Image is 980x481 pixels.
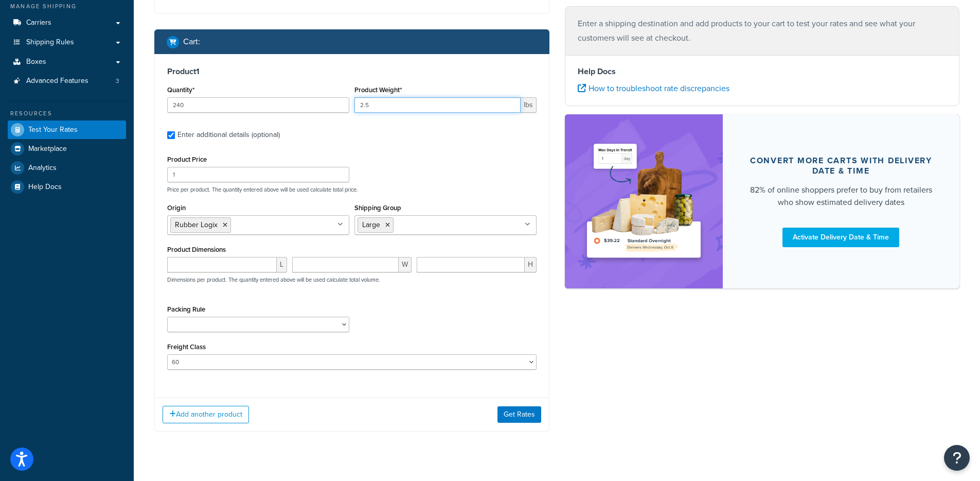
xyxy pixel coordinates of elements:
[8,121,126,139] a: Test Your Rates
[362,219,380,230] span: Large
[8,72,126,91] li: Advanced Features
[165,276,380,283] p: Dimensions per product. The quantity entered above will be used calculate total volume.
[354,204,401,212] label: Shipping Group
[277,257,287,272] span: L
[175,219,218,230] span: Rubber Logix
[944,445,970,471] button: Open Resource Center
[497,406,541,423] button: Get Rates
[28,164,57,173] span: Analytics
[8,72,126,91] a: Advanced Features3
[167,156,207,163] label: Product Price
[167,343,206,351] label: Freight Class
[167,246,226,253] label: Product Dimensions
[747,184,935,209] div: 82% of online shoppers prefer to buy from retailers who show estimated delivery dates
[578,82,729,94] a: How to troubleshoot rate discrepancies
[167,86,194,94] label: Quantity*
[167,131,175,139] input: Enter additional details (optional)
[578,16,947,45] p: Enter a shipping destination and add products to your cart to test your rates and see what your c...
[8,178,126,196] a: Help Docs
[167,204,186,212] label: Origin
[28,183,62,192] span: Help Docs
[167,66,537,77] h3: Product 1
[8,140,126,158] a: Marketplace
[354,86,402,94] label: Product Weight*
[578,65,947,78] h4: Help Docs
[28,145,67,153] span: Marketplace
[8,159,126,177] a: Analytics
[8,109,126,118] div: Resources
[525,257,537,272] span: H
[116,77,119,85] span: 3
[163,406,249,423] button: Add another product
[183,37,200,46] h2: Cart :
[26,77,88,85] span: Advanced Features
[177,128,280,142] div: Enter additional details (optional)
[354,97,521,113] input: 0.00
[26,58,46,66] span: Boxes
[399,257,412,272] span: W
[167,305,205,313] label: Packing Rule
[167,97,349,113] input: 0.0
[8,53,126,72] a: Boxes
[782,228,899,247] a: Activate Delivery Date & Time
[26,19,51,27] span: Carriers
[521,97,537,113] span: lbs
[26,38,74,47] span: Shipping Rules
[165,186,539,193] p: Price per product. The quantity entered above will be used calculate total price.
[8,13,126,32] a: Carriers
[580,130,707,273] img: feature-image-ddt-36eae7f7280da8017bfb280eaccd9c446f90b1fe08728e4019434db127062ab4.png
[747,156,935,176] div: Convert more carts with delivery date & time
[8,2,126,11] div: Manage Shipping
[28,126,78,134] span: Test Your Rates
[8,33,126,52] a: Shipping Rules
